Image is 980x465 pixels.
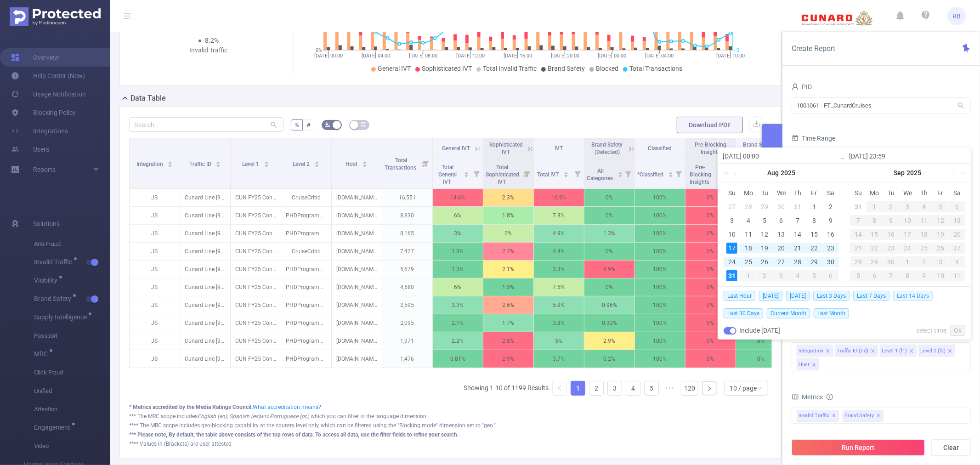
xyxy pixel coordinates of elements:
[792,83,799,91] i: icon: user
[776,256,787,267] div: 27
[717,170,722,173] i: icon: caret-up
[740,200,757,214] td: July 28, 2025
[33,215,60,233] span: Solutions
[724,200,740,214] td: July 27, 2025
[11,140,49,159] a: Users
[883,255,900,269] td: September 30, 2025
[442,145,470,152] span: General IVT
[295,121,299,129] span: %
[617,170,623,173] i: icon: caret-up
[564,170,569,173] i: icon: caret-up
[906,164,923,182] a: 2025
[916,200,932,214] td: September 4, 2025
[825,201,836,212] div: 2
[792,83,812,91] span: PID
[743,142,775,155] span: Brand Safety (Blocked)
[825,215,836,226] div: 9
[521,159,533,188] i: Filter menu
[215,160,221,165] div: Sort
[883,241,900,255] td: September 23, 2025
[850,241,867,255] td: September 21, 2025
[809,229,820,240] div: 15
[948,349,952,354] i: icon: close
[470,159,483,188] i: Filter menu
[849,151,966,162] input: End date
[809,256,820,267] div: 29
[740,255,757,269] td: August 25, 2025
[681,381,698,395] a: 120
[949,227,965,241] td: September 20, 2025
[740,241,757,255] td: August 18, 2025
[916,322,946,339] a: select time
[757,255,773,269] td: August 26, 2025
[168,160,173,163] i: icon: caret-up
[740,269,757,283] td: September 1, 2025
[726,270,737,281] div: 31
[538,171,561,178] span: Total IVT
[825,256,836,267] div: 30
[789,255,806,269] td: August 28, 2025
[792,439,925,456] button: Run Report
[822,200,839,214] td: August 2, 2025
[809,201,820,212] div: 1
[949,200,965,214] td: September 6, 2025
[759,215,770,226] div: 5
[757,214,773,227] td: August 5, 2025
[757,200,773,214] td: July 29, 2025
[724,241,740,255] td: August 17, 2025
[637,171,665,178] span: *Classified
[806,269,822,283] td: September 5, 2025
[789,200,806,214] td: July 31, 2025
[949,269,965,283] td: October 11, 2025
[773,200,790,214] td: July 30, 2025
[571,159,584,188] i: Filter menu
[776,215,787,226] div: 6
[932,227,949,241] td: September 19, 2025
[932,269,949,283] td: October 10, 2025
[332,189,382,206] p: [DOMAIN_NAME]
[34,277,61,284] span: Visibility
[589,381,604,396] li: 2
[900,269,916,283] td: October 8, 2025
[33,160,56,179] a: Reports
[34,295,74,302] span: Brand Safety
[11,122,68,140] a: Integrations
[34,424,74,431] span: Engagement
[33,166,56,173] span: Reports
[740,214,757,227] td: August 4, 2025
[456,53,485,59] tspan: [DATE] 12:00
[504,53,532,59] tspan: [DATE] 16:00
[439,164,457,185] span: Total General IVT
[773,255,790,269] td: August 27, 2025
[932,241,949,255] td: September 26, 2025
[789,186,806,200] th: Thu
[740,186,757,200] th: Mon
[949,255,965,269] td: October 4, 2025
[736,47,739,53] tspan: 0
[483,65,537,72] span: Total Invalid Traffic
[409,53,437,59] tspan: [DATE] 08:00
[867,186,883,200] th: Mon
[645,53,674,59] tspan: [DATE] 04:00
[726,243,737,254] div: 17
[598,53,626,59] tspan: [DATE] 00:00
[663,381,677,396] li: Next 5 Pages
[916,186,932,200] th: Thu
[867,269,883,283] td: October 6, 2025
[759,229,770,240] div: 12
[932,186,949,200] th: Fri
[716,170,722,176] div: Sort
[668,170,673,173] i: icon: caret-up
[672,159,685,188] i: Filter menu
[806,227,822,241] td: August 15, 2025
[956,164,968,182] a: Next year (Control + right)
[171,45,247,55] div: Invalid Traffic
[850,227,867,241] td: September 14, 2025
[900,255,916,269] td: October 1, 2025
[759,201,770,212] div: 29
[726,215,737,226] div: 3
[837,345,868,357] div: Traffic ID (tid)
[726,229,737,240] div: 10
[822,186,839,200] th: Sat
[730,381,757,395] div: 10 / page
